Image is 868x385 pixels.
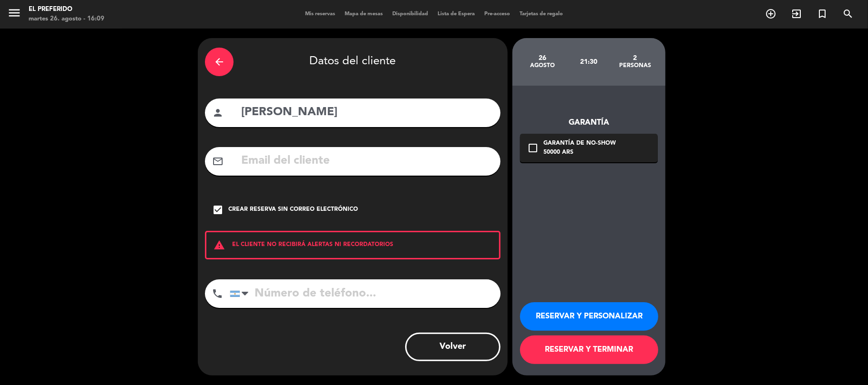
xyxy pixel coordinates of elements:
i: exit_to_app [791,8,802,20]
button: menu [7,6,21,23]
div: 21:30 [566,45,612,79]
div: agosto [520,62,566,69]
i: menu [7,6,21,20]
i: warning [206,239,232,251]
div: Garantía de no-show [543,139,616,148]
div: 2 [612,54,658,62]
span: Mis reservas [300,11,340,17]
div: Argentina: +54 [230,280,252,307]
i: mail_outline [212,156,224,167]
i: check_box_outline_blank [527,142,539,154]
div: Crear reserva sin correo electrónico [228,205,358,215]
div: Garantía [520,117,658,129]
button: RESERVAR Y PERSONALIZAR [520,302,658,331]
button: RESERVAR Y TERMINAR [520,336,658,364]
i: phone [212,288,223,299]
i: turned_in_not [817,8,828,20]
span: Pre-acceso [480,11,515,17]
div: personas [612,62,658,69]
div: martes 26. agosto - 16:09 [29,14,104,24]
span: Disponibilidad [388,11,433,17]
button: Volver [405,333,500,361]
span: Mapa de mesas [340,11,388,17]
input: Nombre del cliente [240,103,493,122]
i: add_circle_outline [765,8,776,20]
input: Email del cliente [240,151,493,171]
i: check_box [212,204,224,216]
i: person [212,107,224,118]
input: Número de teléfono... [230,279,500,308]
span: Tarjetas de regalo [515,11,568,17]
span: Lista de Espera [433,11,480,17]
div: 50000 ARS [543,148,616,158]
div: El Preferido [29,5,104,14]
div: Datos del cliente [205,45,500,79]
i: arrow_back [214,56,225,68]
i: search [842,8,854,20]
div: EL CLIENTE NO RECIBIRÁ ALERTAS NI RECORDATORIOS [205,231,500,259]
div: 26 [520,54,566,62]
